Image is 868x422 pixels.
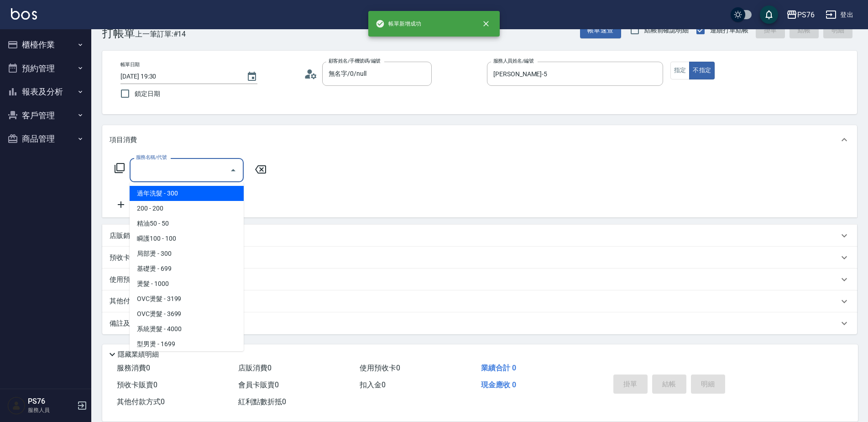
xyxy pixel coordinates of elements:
[329,58,381,64] label: 顧客姓名/手機號碼/編號
[476,14,496,34] button: close
[241,66,263,88] button: Choose date, selected date is 2025-10-15
[102,27,135,40] h3: 打帳單
[110,253,144,263] p: 預收卡販賣
[644,26,689,35] span: 結帳前確認明細
[136,154,167,161] label: 服務名稱/代號
[130,261,244,276] span: 基礎燙 - 699
[135,89,160,99] span: 鎖定日期
[110,231,137,241] p: 店販銷售
[360,380,386,389] span: 扣入金 0
[102,290,857,312] div: 其他付款方式入金可用餘額: 0
[710,26,748,35] span: 連續打單結帳
[238,364,272,372] span: 店販消費 0
[28,397,74,406] h5: PS76
[481,364,516,372] span: 業績合計 0
[376,19,421,28] span: 帳單新增成功
[102,312,857,334] div: 備註及來源
[493,58,533,64] label: 服務人員姓名/編號
[4,127,88,151] button: 商品管理
[110,319,144,328] p: 備註及來源
[120,69,237,84] input: YYYY/MM/DD hh:mm
[360,364,400,372] span: 使用預收卡 0
[238,380,279,389] span: 會員卡販賣 0
[4,33,88,57] button: 櫃檯作業
[28,406,74,414] p: 服務人員
[110,275,144,285] p: 使用預收卡
[102,247,857,269] div: 預收卡販賣
[130,216,244,231] span: 精油50 - 50
[7,396,26,415] img: Person
[130,337,244,352] span: 型男燙 - 1699
[117,380,157,389] span: 預收卡販賣 0
[783,5,818,24] button: PS76
[110,296,193,306] p: 其他付款方式
[130,322,244,337] span: 系統燙髮 - 4000
[4,80,88,104] button: 報表及分析
[102,125,857,154] div: 項目消費
[102,225,857,247] div: 店販銷售
[117,364,150,372] span: 服務消費 0
[130,246,244,261] span: 局部燙 - 300
[689,62,715,79] button: 不指定
[117,397,165,406] span: 其他付款方式 0
[11,8,37,20] img: Logo
[110,135,137,145] p: 項目消費
[118,350,159,359] p: 隱藏業績明細
[481,380,516,389] span: 現金應收 0
[130,231,244,246] span: 瞬護100 - 100
[130,276,244,291] span: 燙髮 - 1000
[130,186,244,201] span: 過年洗髮 - 300
[238,397,286,406] span: 紅利點數折抵 0
[797,9,815,21] div: PS76
[670,62,690,79] button: 指定
[130,306,244,322] span: OVC燙髮 - 3699
[130,291,244,306] span: OVC燙髮 - 3199
[580,22,621,39] button: 帳單速查
[760,5,778,24] button: save
[130,201,244,216] span: 200 - 200
[226,163,241,178] button: Close
[102,269,857,290] div: 使用預收卡
[4,104,88,127] button: 客戶管理
[120,61,140,68] label: 帳單日期
[822,6,857,23] button: 登出
[4,57,88,80] button: 預約管理
[135,28,186,40] span: 上一筆訂單:#14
